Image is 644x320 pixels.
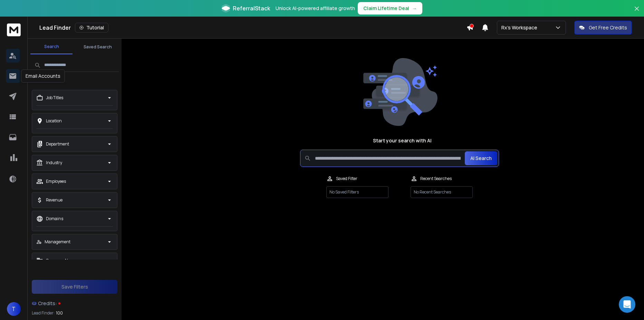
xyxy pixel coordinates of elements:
[574,21,632,35] button: Get Free Credits
[32,297,117,310] a: Credits:
[465,151,497,165] button: AI Search
[632,4,641,21] button: Close banner
[56,310,63,316] span: 100
[233,4,270,12] span: ReferralStack
[46,258,76,263] p: Company Name
[412,5,417,12] span: →
[326,186,388,198] p: No Saved Filters
[46,118,62,124] p: Location
[30,40,73,54] button: Search
[420,176,452,181] p: Recent Searches
[45,239,70,245] p: Management
[77,40,119,54] button: Saved Search
[501,24,540,31] p: Rx's Workspace
[46,141,69,147] p: Department
[373,137,432,144] h1: Start your search with AI
[46,197,63,203] p: Revenue
[21,69,65,83] div: Email Accounts
[589,24,627,31] p: Get Free Credits
[39,23,467,32] div: Lead Finder
[411,186,473,198] p: No Recent Searches
[32,310,55,316] p: Lead Finder:
[619,296,635,313] div: Open Intercom Messenger
[7,302,21,316] button: T
[75,23,108,32] button: Tutorial
[276,5,355,12] p: Unlock AI-powered affiliate growth
[46,179,66,184] p: Employees
[336,176,357,181] p: Saved Filter
[46,160,62,166] p: Industry
[362,58,438,126] img: image
[358,2,422,15] button: Claim Lifetime Deal→
[46,216,63,222] p: Domains
[38,300,57,307] span: Credits:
